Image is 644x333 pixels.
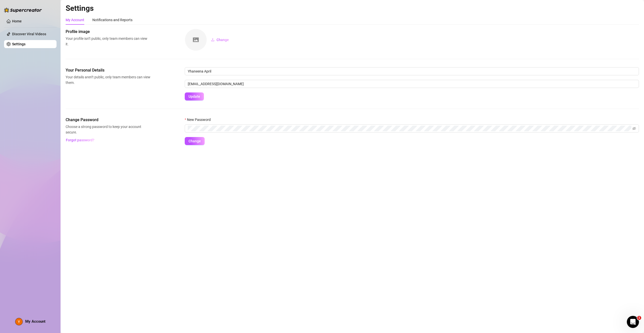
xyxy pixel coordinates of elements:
a: Home [12,19,22,23]
div: Notifications and Reports [92,17,132,23]
a: Settings [12,42,25,46]
button: Change [185,137,205,145]
input: Enter new email [185,80,639,88]
input: New Password [188,126,631,131]
h2: Settings [66,4,639,13]
div: My Account [66,17,84,23]
span: Your details aren’t public, only team members can view them. [66,74,150,85]
span: Choose a strong password to keep your account secure. [66,124,150,135]
a: Discover Viral Videos [12,32,46,36]
span: 1 [637,316,641,320]
img: logo-BBDzfeDw.svg [4,8,42,13]
span: upload [211,38,214,42]
button: Update [185,92,204,101]
span: Forgot password? [66,138,94,142]
button: Change [207,36,233,44]
span: eye-invisible [632,127,636,130]
iframe: Intercom live chat [627,316,639,328]
span: Change Password [66,117,150,123]
label: New Password [185,117,214,122]
input: Enter name [185,67,639,75]
span: Change [189,139,201,143]
span: Update [189,94,200,98]
button: Forgot password? [66,136,94,144]
span: Your profile isn’t public, only team members can view it. [66,36,150,47]
span: Change [217,38,229,42]
img: ACg8ocJZ1HIdklHBxsHbDRJmy45fHMG9VTBrMlIMm8FgMCDlhpVPzA=s96-c [15,318,22,325]
img: square-placeholder.png [185,29,207,51]
span: Your Personal Details [66,67,150,73]
span: Profile image [66,29,150,35]
span: My Account [25,319,45,324]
